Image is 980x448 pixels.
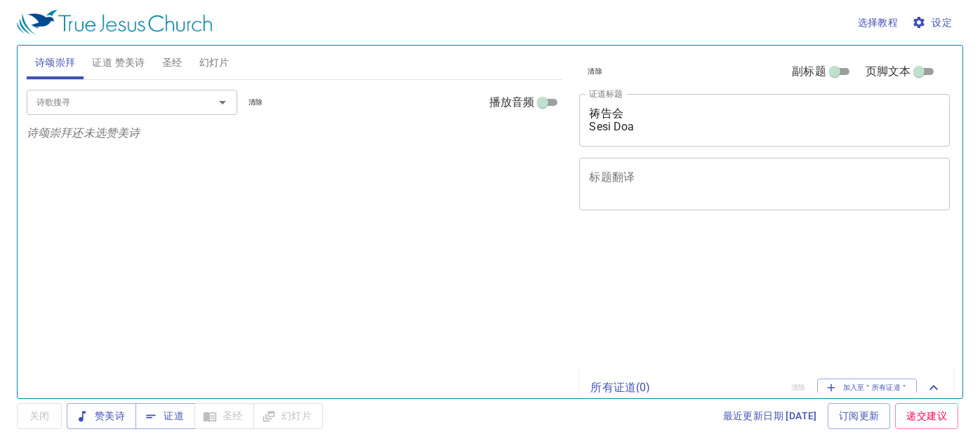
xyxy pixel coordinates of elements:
[579,365,953,411] div: 所有证道(0)清除加入至＂所有证道＂
[839,407,880,425] span: 订阅更新
[792,63,826,80] span: 副标题
[249,96,263,109] span: 清除
[213,93,232,112] button: Open
[723,407,817,425] span: 最近更新日期 [DATE]
[717,403,823,429] a: 最近更新日期 [DATE]
[92,54,145,72] span: 证道 赞美诗
[199,54,230,72] span: 幻灯片
[817,379,918,397] button: 加入至＂所有证道＂
[135,403,195,429] button: 证道
[240,94,272,111] button: 清除
[35,54,76,72] span: 诗颂崇拜
[906,407,947,425] span: 递交建议
[147,407,184,425] span: 证道
[588,65,602,78] span: 清除
[27,126,140,140] i: 诗颂崇拜还未选赞美诗
[489,94,535,111] span: 播放音频
[589,107,940,133] textarea: 祷告会 Sesi Doa
[909,10,958,36] button: 设定
[17,10,212,35] img: True Jesus Church
[915,14,952,32] span: 设定
[858,14,899,32] span: 选择教程
[579,63,611,80] button: 清除
[67,403,136,429] button: 赞美诗
[574,225,878,360] iframe: from-child
[895,403,958,429] a: 递交建议
[866,63,911,80] span: 页脚文本
[828,403,891,429] a: 订阅更新
[826,381,908,394] span: 加入至＂所有证道＂
[590,379,780,396] p: 所有证道 ( 0 )
[852,10,904,36] button: 选择教程
[78,407,125,425] span: 赞美诗
[162,54,183,72] span: 圣经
